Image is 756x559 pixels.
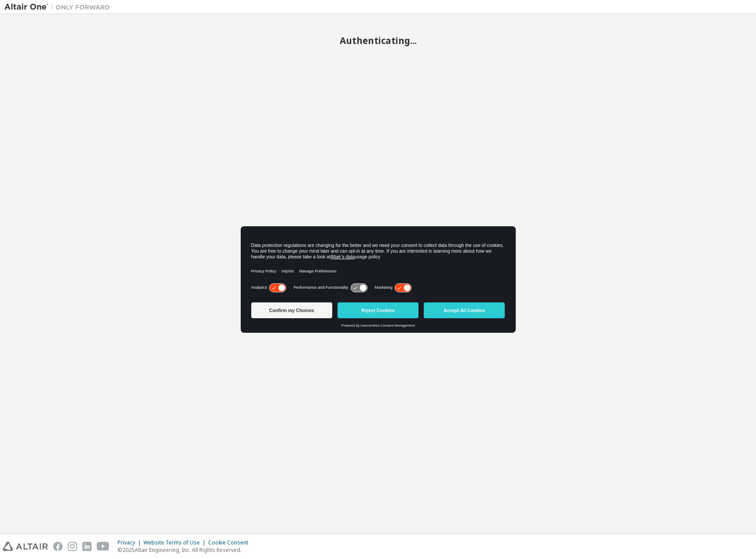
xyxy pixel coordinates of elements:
div: Cookie Consent [208,539,253,546]
img: Altair One [4,3,114,11]
p: © 2025 Altair Engineering, Inc. All Rights Reserved. [117,546,253,554]
img: youtube.svg [97,542,110,551]
img: linkedin.svg [82,542,92,551]
div: Privacy [117,539,143,546]
div: Website Terms of Use [143,539,208,546]
img: altair_logo.svg [3,542,48,551]
img: facebook.svg [53,542,62,551]
h2: Authenticating... [4,35,752,46]
img: instagram.svg [68,542,77,551]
